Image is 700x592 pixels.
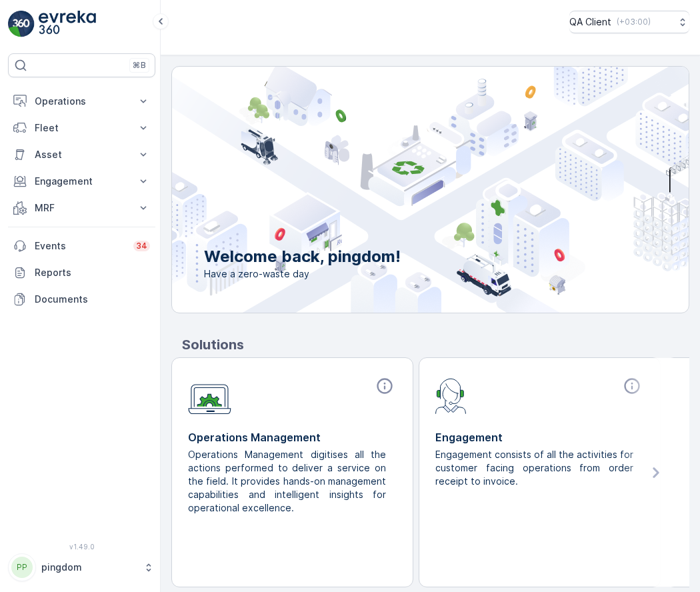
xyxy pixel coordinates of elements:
[11,557,33,578] div: PP
[182,335,689,355] p: Solutions
[8,286,155,313] a: Documents
[435,448,633,488] p: Engagement consists of all the activities for customer facing operations from order receipt to in...
[35,148,129,161] p: Asset
[35,266,150,279] p: Reports
[569,15,611,29] p: QA Client
[133,60,146,71] p: ⌘B
[569,11,689,33] button: QA Client(+03:00)
[188,448,386,515] p: Operations Management digitises all the actions performed to deliver a service on the field. It p...
[41,561,137,574] p: pingdom
[35,293,150,306] p: Documents
[435,377,467,414] img: module-icon
[8,553,155,581] button: PPpingdom
[35,95,129,108] p: Operations
[136,241,147,251] p: 34
[8,543,155,551] span: v 1.49.0
[188,377,231,415] img: module-icon
[35,239,125,253] p: Events
[39,11,96,37] img: logo_light-DOdMpM7g.png
[35,121,129,135] p: Fleet
[8,141,155,168] button: Asset
[8,88,155,115] button: Operations
[188,429,397,445] p: Operations Management
[8,259,155,286] a: Reports
[8,11,35,37] img: logo
[8,195,155,221] button: MRF
[8,115,155,141] button: Fleet
[617,17,651,27] p: ( +03:00 )
[435,429,644,445] p: Engagement
[35,201,129,215] p: MRF
[204,246,401,267] p: Welcome back, pingdom!
[8,233,155,259] a: Events34
[8,168,155,195] button: Engagement
[35,175,129,188] p: Engagement
[112,67,689,313] img: city illustration
[204,267,401,281] span: Have a zero-waste day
